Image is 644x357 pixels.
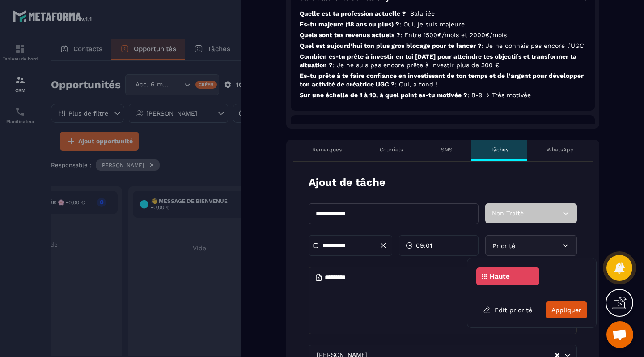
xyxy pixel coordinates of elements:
[416,241,432,250] span: 09:01
[333,61,500,69] span: : Je ne suis pas encore prête à investir plus de 300 €
[441,146,453,153] p: SMS
[300,91,586,99] p: Sur une échelle de 1 à 10, à quel point es-tu motivée ?
[492,210,524,217] span: Non Traité
[606,321,633,348] a: Ouvrir le chat
[492,242,515,249] span: Priorité
[490,273,510,280] p: Haute
[491,146,508,153] p: Tâches
[476,302,539,318] button: Edit priorité
[395,81,437,88] span: : Oui, à fond !
[312,146,342,153] p: Remarques
[467,91,531,99] span: : 8-9 → Très motivée
[309,175,386,190] p: Ajout de tâche
[300,72,586,89] p: Es-tu prête à te faire confiance en investissant de ton temps et de l'argent pour développer ton ...
[547,146,574,153] p: WhatsApp
[300,52,586,69] p: Combien es-tu prête à investir en toi [DATE] pour atteindre tes objectifs et transformer ta situa...
[546,301,587,318] button: Appliquer
[380,146,403,153] p: Courriels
